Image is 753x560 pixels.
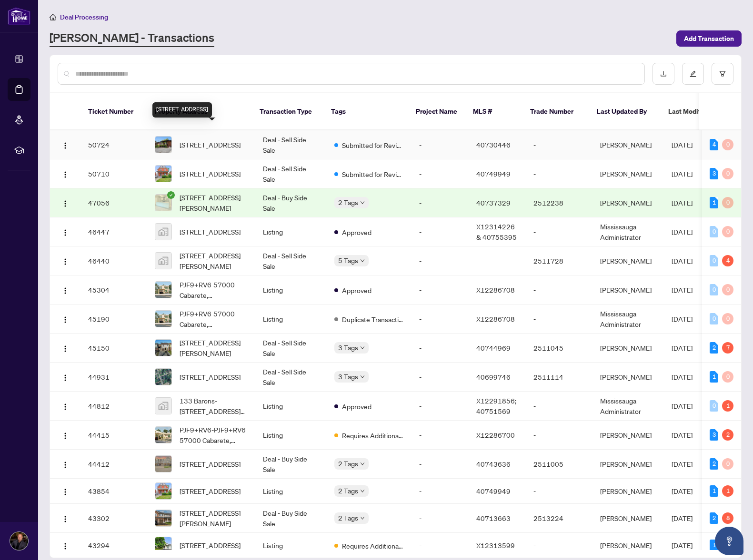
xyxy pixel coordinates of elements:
img: thumbnail-img [155,483,171,499]
button: Logo [58,456,73,472]
div: 0 [722,226,733,237]
span: Submitted for Review [342,169,404,179]
div: 2 [710,458,718,470]
td: - [526,421,592,450]
div: 0 [722,313,733,324]
td: [PERSON_NAME] [592,188,664,217]
td: - [412,363,469,392]
span: [DATE] [672,402,693,410]
img: thumbnail-img [155,510,171,526]
div: 1 [710,197,718,208]
span: down [360,516,365,521]
td: 43294 [80,533,147,558]
div: 0 [722,371,733,383]
td: Listing [255,305,327,334]
td: 43854 [80,479,147,504]
img: Logo [61,345,69,353]
span: [DATE] [672,198,693,207]
div: 1 [722,400,733,412]
span: PJF9+RV6-PJF9+RV6 57000 Cabarete, [GEOGRAPHIC_DATA], [GEOGRAPHIC_DATA] [180,424,248,445]
span: Last Modified Date [668,106,726,117]
button: filter [712,63,733,85]
td: 2511045 [526,334,592,363]
td: [PERSON_NAME] [592,533,664,558]
span: Approved [342,227,371,237]
td: Listing [255,479,327,504]
td: - [412,275,469,305]
td: 46440 [80,246,147,275]
img: Logo [61,403,69,411]
div: 0 [710,313,718,324]
span: 5 Tags [338,255,358,266]
div: 1 [710,540,718,551]
td: Deal - Sell Side Sale [255,159,327,188]
td: 2511728 [526,246,592,275]
td: [PERSON_NAME] [592,504,664,533]
img: thumbnail-img [155,253,171,269]
span: Requires Additional Docs [342,430,404,441]
img: thumbnail-img [155,282,171,298]
button: Logo [58,137,73,152]
span: [DATE] [672,373,693,381]
td: - [412,334,469,363]
td: Mississauga Administrator [592,217,664,246]
td: - [412,217,469,246]
img: Logo [61,229,69,236]
div: 0 [722,458,733,470]
td: - [412,305,469,334]
div: 3 [710,429,718,441]
th: Last Updated By [589,93,661,130]
span: 40713663 [476,514,511,522]
img: thumbnail-img [155,369,171,385]
img: Logo [61,432,69,440]
img: thumbnail-img [155,166,171,182]
span: PJF9+RV6 57000 Cabarete, [GEOGRAPHIC_DATA], [GEOGRAPHIC_DATA] [180,279,248,300]
img: thumbnail-img [155,456,171,472]
td: Deal - Buy Side Sale [255,450,327,479]
span: [DATE] [672,256,693,265]
span: X12291856; 40751569 [476,396,516,415]
span: 40744969 [476,344,511,352]
td: [PERSON_NAME] [592,421,664,450]
th: MLS # [465,93,522,130]
td: 45304 [80,275,147,305]
span: 133 Barons-[STREET_ADDRESS][PERSON_NAME] [180,395,248,416]
img: Logo [61,287,69,295]
th: Property Address [147,93,252,130]
span: 2 Tags [338,197,358,208]
td: 2513224 [526,504,592,533]
td: - [412,246,469,275]
td: - [526,275,592,305]
td: - [412,159,469,188]
td: Listing [255,217,327,246]
span: Approved [342,401,371,412]
button: Open asap [715,527,743,555]
span: [DATE] [672,344,693,352]
td: - [412,392,469,421]
img: thumbnail-img [155,398,171,414]
div: 7 [722,342,733,354]
span: [DATE] [672,140,693,149]
button: Logo [58,369,73,384]
span: [DATE] [672,314,693,323]
span: [STREET_ADDRESS] [180,459,241,469]
td: 2511114 [526,363,592,392]
button: Logo [58,253,73,268]
div: 1 [710,485,718,497]
button: download [653,63,674,85]
td: Listing [255,421,327,450]
button: Logo [58,224,73,239]
span: [STREET_ADDRESS][PERSON_NAME] [180,508,248,529]
td: 44931 [80,363,147,392]
span: [STREET_ADDRESS] [180,139,241,150]
td: - [412,130,469,159]
span: 40730446 [476,140,511,149]
span: [STREET_ADDRESS] [180,540,241,550]
div: 0 [722,168,733,179]
button: Logo [58,340,73,355]
span: [STREET_ADDRESS][PERSON_NAME] [180,337,248,358]
td: 2511005 [526,450,592,479]
img: Logo [61,171,69,178]
button: Logo [58,483,73,499]
div: 2 [722,429,733,441]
